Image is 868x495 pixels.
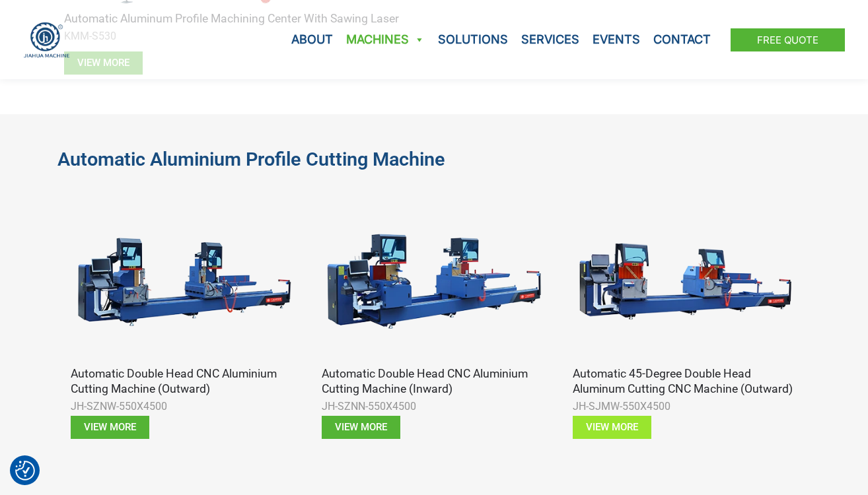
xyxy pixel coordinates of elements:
[731,28,845,51] a: Free Quote
[71,416,149,439] a: View more
[335,422,387,432] span: View more
[15,461,35,480] img: Revisit consent button
[57,147,811,172] h2: automatic aluminium profile cutting machine
[15,461,35,480] button: Consent Preferences
[71,366,295,397] h3: Automatic Double Head CNC Aluminium Cutting Machine (Outward)
[573,397,797,416] div: JH-SJMW-550X4500
[573,198,797,366] img: Aluminum Profile Cutting Machine 4
[322,198,546,366] img: Aluminum Profile Cutting Machine 3
[71,198,295,366] img: Aluminum Profile Cutting Machine 2
[322,397,546,416] div: JH-SZNN-550X4500
[23,22,70,58] img: JH Aluminium Window & Door Processing Machines
[586,422,638,432] span: View more
[71,397,295,416] div: JH-SZNW-550X4500
[322,416,400,439] a: View more
[573,416,651,439] a: View more
[573,366,797,397] h3: Automatic 45-degree Double Head Aluminum Cutting CNC Machine (Outward)
[322,366,546,397] h3: Automatic Double Head CNC Aluminium Cutting Machine (Inward)
[84,422,136,432] span: View more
